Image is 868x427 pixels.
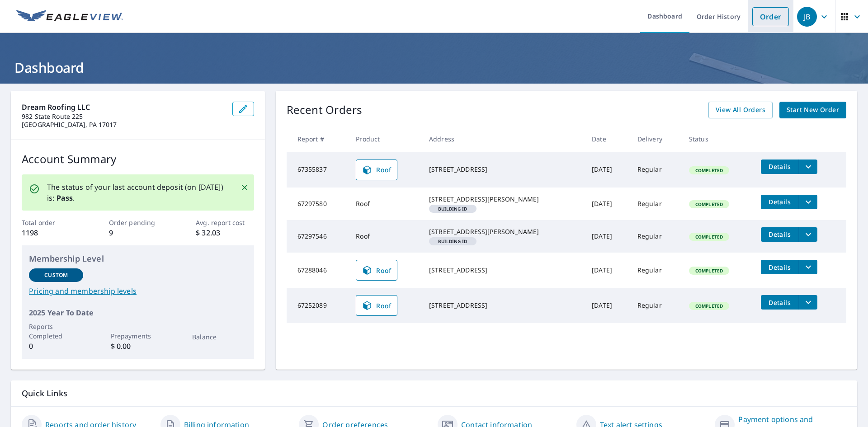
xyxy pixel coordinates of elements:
p: Membership Level [29,253,247,265]
button: Close [239,182,250,193]
button: detailsBtn-67297546 [761,227,799,242]
p: Avg. report cost [196,218,254,227]
a: View All Orders [708,102,773,118]
p: 9 [109,227,167,238]
p: The status of your last account deposit (on [DATE]) is: . [47,182,230,203]
td: [DATE] [585,220,630,253]
div: [STREET_ADDRESS] [429,266,577,275]
span: Completed [690,267,728,274]
td: 67252089 [287,288,349,323]
a: Roof [356,160,397,180]
span: Roof [362,164,392,175]
p: Total order [22,218,80,227]
div: [STREET_ADDRESS][PERSON_NAME] [429,195,577,204]
td: 67297580 [287,188,349,220]
span: Completed [690,234,728,240]
p: $ 32.03 [196,227,254,238]
a: Roof [356,295,397,316]
td: [DATE] [585,152,630,188]
p: $ 0.00 [111,341,165,352]
span: Roof [362,300,392,311]
span: Details [766,263,793,272]
button: filesDropdownBtn-67297546 [799,227,817,242]
button: detailsBtn-67288046 [761,260,799,274]
button: filesDropdownBtn-67252089 [799,295,817,310]
button: filesDropdownBtn-67297580 [799,195,817,209]
p: 982 State Route 225 [22,113,225,121]
p: Order pending [109,218,167,227]
button: filesDropdownBtn-67355837 [799,160,817,174]
td: Regular [630,220,682,253]
p: Custom [44,271,68,279]
th: Date [585,126,630,152]
div: [STREET_ADDRESS] [429,301,577,310]
p: 0 [29,341,83,352]
p: 1198 [22,227,80,238]
a: Roof [356,260,397,281]
span: Completed [690,201,728,207]
span: Details [766,298,793,307]
span: Completed [690,167,728,174]
button: detailsBtn-67252089 [761,295,799,310]
th: Status [682,126,754,152]
td: Regular [630,188,682,220]
span: Start New Order [787,104,839,116]
p: Account Summary [22,151,254,167]
td: 67297546 [287,220,349,253]
span: Details [766,162,793,171]
td: Regular [630,253,682,288]
td: [DATE] [585,188,630,220]
td: Roof [349,220,422,253]
div: JB [797,7,817,27]
td: Regular [630,152,682,188]
td: Regular [630,288,682,323]
b: Pass [57,193,73,203]
span: Details [766,197,793,206]
img: EV Logo [16,10,123,23]
td: [DATE] [585,253,630,288]
td: 67355837 [287,152,349,188]
div: [STREET_ADDRESS] [429,165,577,174]
th: Delivery [630,126,682,152]
span: Roof [362,265,392,276]
td: [DATE] [585,288,630,323]
th: Product [349,126,422,152]
span: Details [766,230,793,239]
a: Order [752,7,789,26]
p: [GEOGRAPHIC_DATA], PA 17017 [22,121,225,129]
button: filesDropdownBtn-67288046 [799,260,817,274]
td: Roof [349,188,422,220]
div: [STREET_ADDRESS][PERSON_NAME] [429,227,577,236]
p: Balance [192,332,246,342]
p: Dream Roofing LLC [22,102,225,113]
p: Reports Completed [29,322,83,341]
span: View All Orders [716,104,765,116]
a: Start New Order [779,102,846,118]
p: Prepayments [111,331,165,341]
a: Pricing and membership levels [29,286,247,296]
td: 67288046 [287,253,349,288]
p: Quick Links [22,388,846,399]
em: Building ID [438,239,467,244]
p: 2025 Year To Date [29,307,247,318]
button: detailsBtn-67355837 [761,160,799,174]
button: detailsBtn-67297580 [761,195,799,209]
th: Address [422,126,585,152]
h1: Dashboard [11,58,857,77]
em: Building ID [438,206,467,211]
span: Completed [690,303,728,309]
p: Recent Orders [287,102,363,118]
th: Report # [287,126,349,152]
